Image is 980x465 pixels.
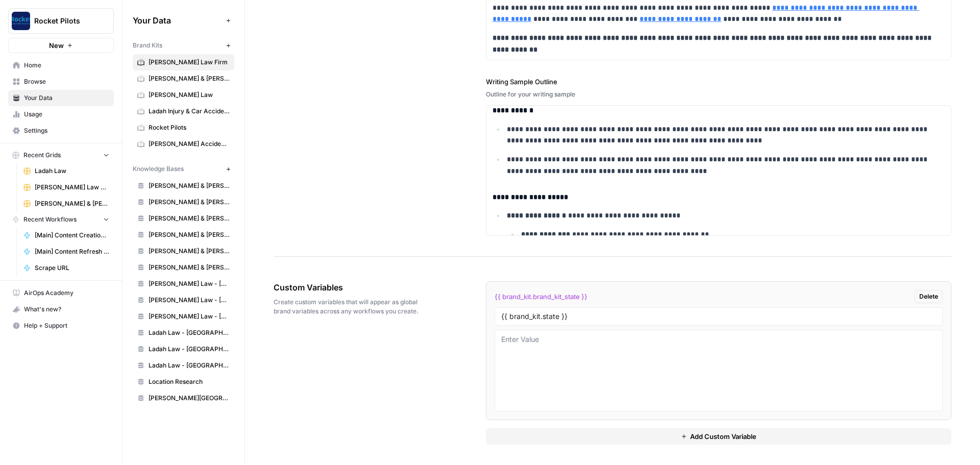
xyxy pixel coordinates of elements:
[133,243,234,259] a: [PERSON_NAME] & [PERSON_NAME]
[49,40,64,51] span: New
[24,126,109,135] span: Settings
[35,166,109,176] span: Ladah Law
[35,199,109,208] span: [PERSON_NAME] & [PERSON_NAME] [US_STATE] Car Accident Lawyers
[35,231,109,240] span: [Main] Content Creation Article
[8,90,114,106] a: Your Data
[486,90,951,99] div: Outline for your writing sample
[149,263,230,272] span: [PERSON_NAME] & [PERSON_NAME] - [GEOGRAPHIC_DATA][PERSON_NAME]
[133,194,234,210] a: [PERSON_NAME] & [PERSON_NAME] - Independence
[8,212,114,227] button: Recent Workflows
[133,308,234,325] a: [PERSON_NAME] Law - [GEOGRAPHIC_DATA]
[149,139,230,149] span: [PERSON_NAME] Accident Attorneys
[23,215,77,224] span: Recent Workflows
[501,312,936,321] input: Variable Name
[9,302,113,317] div: What's new?
[149,181,230,190] span: [PERSON_NAME] & [PERSON_NAME] - Florissant
[19,179,114,195] a: [PERSON_NAME] Law Personal Injury & Car Accident Lawyers
[133,70,234,87] a: [PERSON_NAME] & [PERSON_NAME] [US_STATE] Car Accident Lawyers
[133,119,234,136] a: Rocket Pilots
[19,243,114,260] a: [Main] Content Refresh Article
[133,210,234,227] a: [PERSON_NAME] & [PERSON_NAME] - JC
[8,285,114,301] a: AirOps Academy
[19,195,114,212] a: [PERSON_NAME] & [PERSON_NAME] [US_STATE] Car Accident Lawyers
[8,38,114,53] button: New
[133,87,234,103] a: [PERSON_NAME] Law
[149,214,230,223] span: [PERSON_NAME] & [PERSON_NAME] - JC
[133,164,184,174] span: Knowledge Bases
[149,394,230,403] span: [PERSON_NAME][GEOGRAPHIC_DATA]
[24,288,109,298] span: AirOps Academy
[133,227,234,243] a: [PERSON_NAME] & [PERSON_NAME] - [US_STATE]
[149,230,230,239] span: [PERSON_NAME] & [PERSON_NAME] - [US_STATE]
[19,227,114,243] a: [Main] Content Creation Article
[8,57,114,74] a: Home
[149,123,230,132] span: Rocket Pilots
[149,328,230,337] span: Ladah Law - [GEOGRAPHIC_DATA]
[149,296,230,305] span: [PERSON_NAME] Law - [GEOGRAPHIC_DATA]
[23,151,61,160] span: Recent Grids
[133,390,234,406] a: [PERSON_NAME][GEOGRAPHIC_DATA]
[8,301,114,317] button: What's new?
[19,163,114,179] a: Ladah Law
[8,106,114,123] a: Usage
[149,74,230,83] span: [PERSON_NAME] & [PERSON_NAME] [US_STATE] Car Accident Lawyers
[133,14,222,27] span: Your Data
[133,136,234,152] a: [PERSON_NAME] Accident Attorneys
[35,247,109,256] span: [Main] Content Refresh Article
[133,325,234,341] a: Ladah Law - [GEOGRAPHIC_DATA]
[133,259,234,276] a: [PERSON_NAME] & [PERSON_NAME] - [GEOGRAPHIC_DATA][PERSON_NAME]
[133,357,234,374] a: Ladah Law - [GEOGRAPHIC_DATA]
[149,90,230,100] span: [PERSON_NAME] Law
[8,317,114,334] button: Help + Support
[133,103,234,119] a: Ladah Injury & Car Accident Lawyers [GEOGRAPHIC_DATA]
[24,321,109,330] span: Help + Support
[133,341,234,357] a: Ladah Law - [GEOGRAPHIC_DATA]
[133,292,234,308] a: [PERSON_NAME] Law - [GEOGRAPHIC_DATA]
[8,123,114,139] a: Settings
[8,148,114,163] button: Recent Grids
[274,281,429,293] span: Custom Variables
[133,41,162,50] span: Brand Kits
[24,77,109,86] span: Browse
[915,290,943,303] button: Delete
[486,428,951,445] button: Add Custom Variable
[34,16,96,26] span: Rocket Pilots
[274,298,429,316] span: Create custom variables that will appear as global brand variables across any workflows you create.
[149,279,230,288] span: [PERSON_NAME] Law - [GEOGRAPHIC_DATA]
[24,110,109,119] span: Usage
[35,183,109,192] span: [PERSON_NAME] Law Personal Injury & Car Accident Lawyers
[149,377,230,386] span: Location Research
[149,345,230,354] span: Ladah Law - [GEOGRAPHIC_DATA]
[133,374,234,390] a: Location Research
[149,58,230,67] span: [PERSON_NAME] Law Firm
[24,61,109,70] span: Home
[149,361,230,370] span: Ladah Law - [GEOGRAPHIC_DATA]
[35,263,109,273] span: Scrape URL
[919,292,938,301] span: Delete
[486,77,951,87] label: Writing Sample Outline
[12,12,30,30] img: Rocket Pilots Logo
[133,276,234,292] a: [PERSON_NAME] Law - [GEOGRAPHIC_DATA]
[690,431,756,442] span: Add Custom Variable
[149,247,230,256] span: [PERSON_NAME] & [PERSON_NAME]
[24,93,109,103] span: Your Data
[495,291,587,302] span: {{ brand_kit.brand_kit_state }}
[133,54,234,70] a: [PERSON_NAME] Law Firm
[19,260,114,276] a: Scrape URL
[149,107,230,116] span: Ladah Injury & Car Accident Lawyers [GEOGRAPHIC_DATA]
[133,178,234,194] a: [PERSON_NAME] & [PERSON_NAME] - Florissant
[149,198,230,207] span: [PERSON_NAME] & [PERSON_NAME] - Independence
[8,8,114,34] button: Workspace: Rocket Pilots
[8,74,114,90] a: Browse
[149,312,230,321] span: [PERSON_NAME] Law - [GEOGRAPHIC_DATA]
